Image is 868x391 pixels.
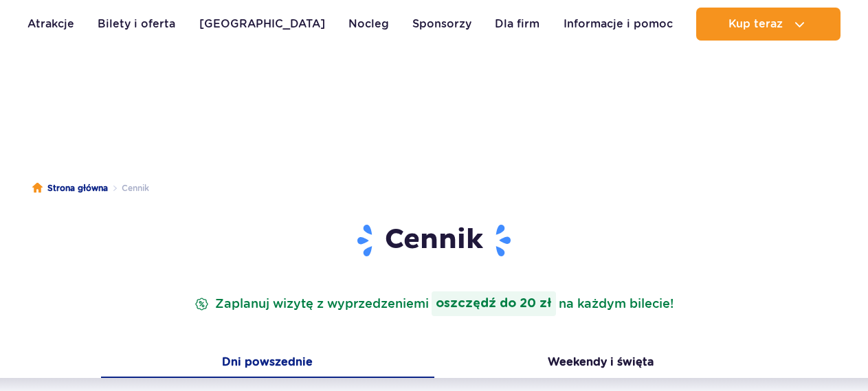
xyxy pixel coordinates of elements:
p: Zaplanuj wizytę z wyprzedzeniem na każdym bilecie! [192,291,676,316]
a: Atrakcje [27,8,74,41]
a: Nocleg [348,8,389,41]
h1: Cennik [111,223,757,258]
a: Sponsorzy [412,8,471,41]
button: Kup teraz [696,8,841,41]
a: Strona główna [32,181,108,195]
button: Weekendy i święta [434,349,768,378]
a: Informacje i pomoc [564,8,673,41]
a: Bilety i oferta [98,8,175,41]
a: Dla firm [495,8,539,41]
a: [GEOGRAPHIC_DATA] [199,8,325,41]
li: Cennik [108,181,149,195]
button: Dni powszednie [101,349,434,378]
span: Kup teraz [728,18,783,30]
strong: oszczędź do 20 zł [432,291,556,316]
